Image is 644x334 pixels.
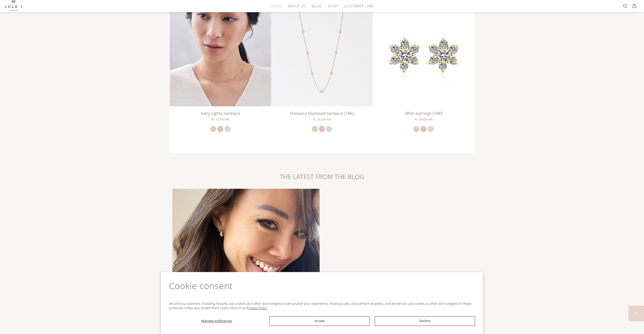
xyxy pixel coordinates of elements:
[224,126,230,132] a: white gold
[280,172,364,180] span: THE LATEST FROM THE BLOG
[341,2,373,10] a: CUSTOMER CARE
[312,126,318,132] a: yellow gold
[312,4,322,8] span: BLOG
[326,126,332,132] a: white gold
[287,4,305,8] span: ABOUT US
[290,110,354,116] a: Distance Diamond necklace (18K)
[169,316,264,326] button: Manage preferences
[628,306,644,321] a: BACK TO TOP
[319,126,325,132] a: rose gold
[271,53,373,57] a: Distance Diamond necklace (18K)
[169,301,475,310] p: We and our partners, including Shopify, use cookies and other technologies to personalize your ex...
[210,126,216,132] a: yellow gold
[373,53,474,57] a: Wish earrings (18K)
[201,318,232,323] span: Manage preferences
[170,5,271,106] img: Fairy Lights necklace
[269,316,370,326] button: Accept
[328,4,338,8] span: SHOP
[170,53,271,57] a: Fairy Lights necklace Fairy Lights necklace
[217,126,223,132] a: rose gold
[415,116,433,122] span: Rs. 34,400 INR
[201,110,240,116] a: Fairy Lights necklace
[270,4,281,8] span: HOME
[267,2,284,10] a: HOME
[325,2,341,10] a: SHOP
[247,306,267,310] a: Privacy Policy
[313,116,331,122] span: Rs. 62,500 INR
[375,316,475,326] button: Decline
[280,172,364,180] a: THE LATEST FROM THE BLOG
[309,2,325,10] a: BLOG
[405,110,442,116] a: Wish earrings (18K)
[344,4,373,8] span: CUSTOMER CARE
[211,116,229,122] span: Rs. 62,500 INR
[169,280,475,297] h2: Cookie consent
[284,2,308,10] a: ABOUT US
